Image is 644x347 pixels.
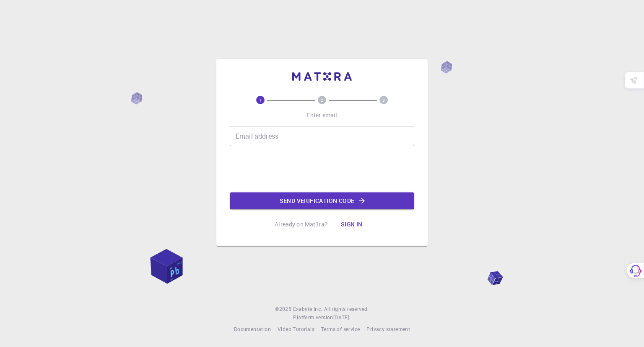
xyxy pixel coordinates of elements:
[366,325,410,334] a: Privacy statement
[324,305,369,313] span: All rights reserved.
[321,97,323,103] text: 2
[234,325,271,334] a: Documentation
[334,216,369,233] button: Sign in
[321,325,360,334] a: Terms of service
[278,325,314,334] a: Video Tutorials
[258,153,386,186] iframe: reCAPTCHA
[366,326,410,332] span: Privacy statement
[321,326,360,332] span: Terms of service
[293,305,322,313] a: Exabyte Inc.
[333,313,351,322] a: [DATE].
[307,111,338,119] p: Enter email
[259,97,262,103] text: 1
[278,326,314,332] span: Video Tutorials
[230,192,414,209] button: Send verification code
[275,220,327,229] p: Already on Mat3ra?
[234,326,271,332] span: Documentation
[275,305,293,313] span: © 2025
[382,97,385,103] text: 3
[293,313,333,322] span: Platform version
[333,314,351,321] span: [DATE] .
[293,305,322,312] span: Exabyte Inc.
